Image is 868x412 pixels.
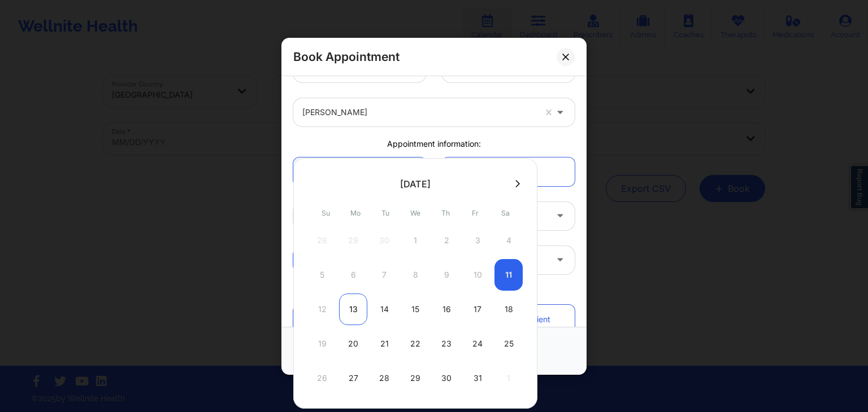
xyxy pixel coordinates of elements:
a: Recurring [442,157,575,186]
div: Tue Oct 21 2025 [370,328,398,360]
abbr: Tuesday [381,209,389,217]
abbr: Friday [472,209,479,217]
div: Thu Oct 23 2025 [432,328,461,360]
div: Appointment information: [285,138,583,150]
abbr: Monday [350,209,361,217]
div: [US_STATE] [451,54,546,82]
abbr: Saturday [501,209,510,217]
abbr: Sunday [322,209,330,217]
div: Wed Oct 15 2025 [401,293,429,325]
div: Sat Oct 18 2025 [494,293,523,325]
div: Wed Oct 29 2025 [401,362,429,394]
div: Thu Oct 30 2025 [432,362,461,394]
div: Tue Oct 14 2025 [370,293,398,325]
div: Tue Oct 28 2025 [370,362,398,394]
a: Single [293,157,426,186]
div: Mon Oct 27 2025 [339,362,367,394]
abbr: Thursday [441,209,450,217]
h2: Book Appointment [293,49,400,64]
div: Fri Oct 17 2025 [463,293,492,325]
div: [DATE] [400,178,431,190]
div: Thu Oct 16 2025 [432,293,461,325]
div: [GEOGRAPHIC_DATA] [302,54,398,82]
div: Fri Oct 24 2025 [463,328,492,360]
div: Mon Oct 13 2025 [339,293,367,325]
abbr: Wednesday [410,209,420,217]
div: Mon Oct 20 2025 [339,328,367,360]
div: Sat Oct 25 2025 [494,328,523,360]
div: Patient information: [285,286,583,297]
div: Wed Oct 22 2025 [401,328,429,360]
div: Fri Oct 31 2025 [463,362,492,394]
div: [PERSON_NAME] [302,98,535,126]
